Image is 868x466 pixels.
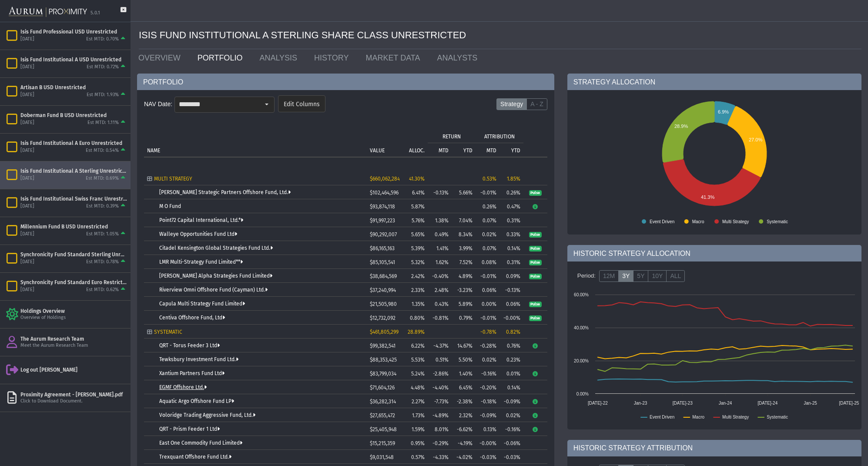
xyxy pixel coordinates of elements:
[499,143,523,157] td: Column YTD
[370,440,395,446] span: $15,215,359
[428,352,452,366] td: 0.51%
[476,422,499,436] td: 0.13%
[86,287,119,293] div: Est MTD: 0.62%
[476,227,499,241] td: 0.02%
[574,359,589,363] text: 20.00%
[408,329,425,335] span: 28.89%
[144,97,174,112] div: NAV Date:
[20,251,127,258] div: Synchronicity Fund Standard Sterling Unrestricted
[159,356,238,362] a: Tewksbury Investment Fund Ltd.
[147,148,160,154] p: NAME
[476,199,499,213] td: 0.26%
[20,140,127,147] div: Isis Fund Institutional A Euro Unrestricted
[692,219,704,224] text: Macro
[409,176,425,182] span: 41.30%
[411,259,425,265] span: 5.32%
[412,218,425,224] span: 5.76%
[20,56,127,63] div: Isis Fund Institutional A USD Unrestricted
[411,385,425,391] span: 4.48%
[529,189,542,195] a: Pulse
[20,112,127,119] div: Doberman Fund B USD Unrestricted
[159,259,243,265] a: LMR Multi-Strategy Fund Limited**
[20,28,127,35] div: Isis Fund Professional USD Unrestricted
[529,245,542,251] a: Pulse
[574,292,589,297] text: 60.00%
[20,92,34,98] div: [DATE]
[476,241,499,255] td: 0.07%
[499,394,523,408] td: -0.09%
[452,339,476,352] td: 14.67%
[159,384,207,390] a: EGMF Offshore Ltd.
[567,74,861,90] div: STRATEGY ALLOCATION
[529,259,542,265] a: Pulse
[370,231,397,238] span: $90,292,007
[452,436,476,450] td: -4.19%
[529,302,542,308] span: Pulse
[284,101,320,108] span: Edit Columns
[370,357,397,363] span: $88,353,425
[650,415,674,419] text: Event Driven
[278,95,325,112] dx-button: Edit Columns
[499,185,523,199] td: 0.26%
[159,440,242,446] a: East One Commodity Fund Limited
[20,315,127,321] div: Overview of Holdings
[428,366,452,380] td: -2.86%
[476,283,499,297] td: 0.06%
[412,399,425,405] span: 2.27%
[20,36,34,43] div: [DATE]
[529,260,542,266] span: Pulse
[159,454,231,460] a: Trexquant Offshore Fund Ltd.
[86,148,119,154] div: Est MTD: 0.54%
[452,394,476,408] td: -2.38%
[20,203,34,210] div: [DATE]
[452,227,476,241] td: 8.34%
[499,227,523,241] td: 0.33%
[692,415,704,419] text: Macro
[499,255,523,269] td: 0.31%
[159,245,273,251] a: Citadel Kensington Global Strategies Fund Ltd.
[452,366,476,380] td: 1.40%
[428,339,452,352] td: -4.37%
[370,371,396,377] span: $83,799,034
[476,213,499,227] td: 0.07%
[159,189,291,195] a: [PERSON_NAME] Strategic Partners Offshore Fund, Ltd.
[370,204,395,210] span: $93,874,118
[367,129,399,157] td: Column VALUE
[154,176,192,182] span: MULTI STRATEGY
[20,259,34,265] div: [DATE]
[428,311,452,325] td: -0.81%
[452,213,476,227] td: 7.04%
[476,339,499,352] td: -0.28%
[20,175,34,182] div: [DATE]
[529,246,542,252] span: Pulse
[370,218,395,224] span: $91,997,223
[159,426,220,432] a: QRT - Prism Feeder 1 Ltd
[428,422,452,436] td: 8.01%
[159,301,245,307] a: Capula Multi Strategy Fund Limited
[486,148,496,154] p: MTD
[673,401,693,406] text: [DATE]-23
[567,440,861,456] div: HISTORIC STRATEGY ATTRIBUTION
[576,392,588,396] text: 0.00%
[159,287,268,293] a: Riverview Omni Offshore Fund (Cayman) Ltd.
[412,190,425,196] span: 6.41%
[154,329,182,335] span: SYSTEMATIC
[370,329,399,335] span: $461,805,299
[20,195,127,202] div: Isis Fund Institutional Swiss Franc Unrestricted
[499,213,523,227] td: 0.31%
[523,129,547,157] td: Column
[20,231,34,238] div: [DATE]
[428,241,452,255] td: 1.41%
[411,204,425,210] span: 5.87%
[411,440,425,446] span: 0.95%
[370,315,395,321] span: $12,732,092
[86,175,119,182] div: Est MTD: 0.69%
[159,315,225,321] a: Centiva Offshore Fund, Ltd
[428,255,452,269] td: 1.62%
[259,97,274,112] div: Select
[452,255,476,269] td: 7.52%
[20,168,127,174] div: Isis Fund Institutional A Sterling Unrestricted
[499,352,523,366] td: 0.23%
[529,301,542,307] a: Pulse
[144,129,367,157] td: Column NAME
